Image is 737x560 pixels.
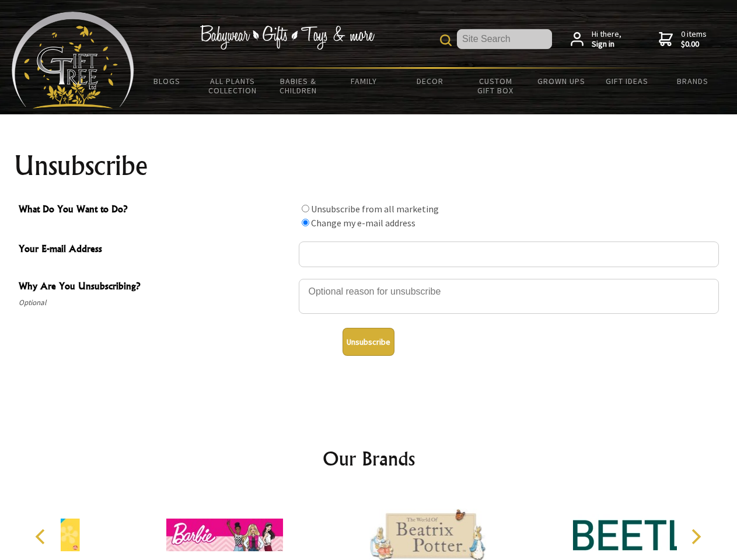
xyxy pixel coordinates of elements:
[594,69,660,93] a: Gift Ideas
[200,69,266,103] a: All Plants Collection
[571,29,621,50] a: Hi there,Sign in
[134,69,200,93] a: BLOGS
[592,39,621,50] strong: Sign in
[311,217,415,229] label: Change my e-mail address
[659,29,707,50] a: 0 items$0.00
[681,29,707,50] span: 0 items
[681,39,707,50] strong: $0.00
[528,69,594,93] a: Grown Ups
[299,242,719,267] input: Your E-mail Address
[463,69,529,103] a: Custom Gift Box
[592,29,621,50] span: Hi there,
[19,296,293,310] span: Optional
[19,202,293,219] span: What Do You Want to Do?
[397,69,463,93] a: Decor
[12,12,134,108] img: Babyware - Gifts - Toys and more...
[660,69,726,93] a: Brands
[343,328,394,356] button: Unsubscribe
[266,69,331,103] a: Babies & Children
[302,219,309,226] input: What Do You Want to Do?
[457,29,552,49] input: Site Search
[311,203,439,215] label: Unsubscribe from all marketing
[29,524,55,549] button: Previous
[440,34,452,46] img: product search
[19,279,293,296] span: Why Are You Unsubscribing?
[331,69,397,93] a: Family
[14,152,724,180] h1: Unsubscribe
[23,444,714,473] h2: Our Brands
[683,524,708,549] button: Next
[200,25,375,50] img: Babywear - Gifts - Toys & more
[19,242,293,258] span: Your E-mail Address
[299,279,719,314] textarea: Why Are You Unsubscribing?
[302,205,309,212] input: What Do You Want to Do?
